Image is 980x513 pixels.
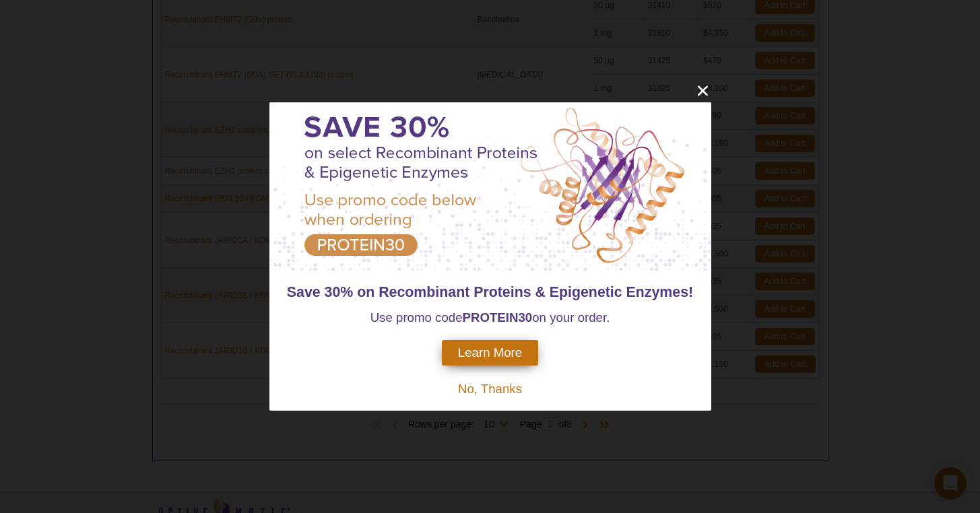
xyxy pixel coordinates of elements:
[287,284,693,300] span: Save 30% on Recombinant Proteins & Epigenetic Enzymes!
[458,345,522,360] span: Learn More
[694,82,711,99] button: close
[370,310,610,324] span: Use promo code on your order.
[463,310,533,324] strong: PROTEIN30
[458,382,522,396] span: No, Thanks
